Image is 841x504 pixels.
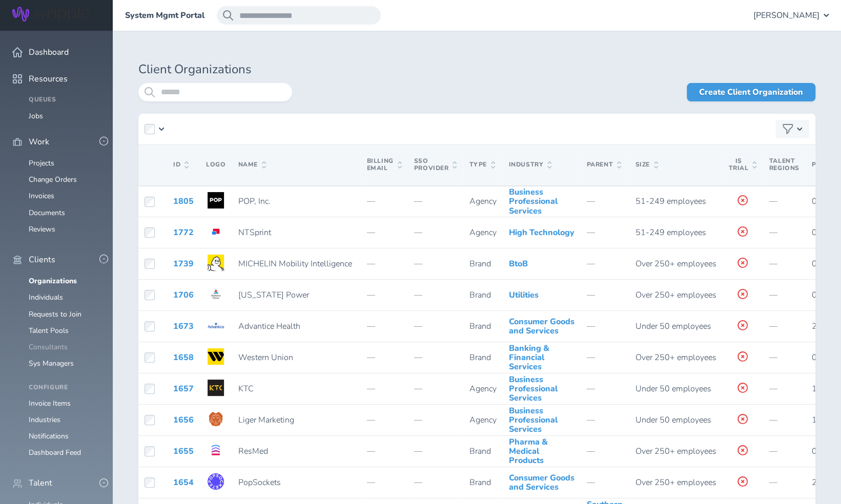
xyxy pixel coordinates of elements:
[99,255,108,263] button: -
[414,478,457,487] p: —
[586,383,594,394] span: —
[769,289,777,301] span: —
[469,161,495,169] span: Type
[812,352,817,363] span: 0
[635,289,716,301] span: Over 250+ employees
[812,227,817,238] span: 0
[99,137,108,145] button: -
[173,352,194,363] a: 1658
[508,161,551,169] span: Industry
[769,157,799,172] span: Talent Regions
[29,415,60,425] a: Industries
[366,197,401,206] p: —
[29,384,100,391] h4: Configure
[173,383,194,394] a: 1657
[812,477,817,488] span: 2
[635,352,716,363] span: Over 250+ employees
[469,414,496,426] span: Agency
[29,398,71,408] a: Invoice Items
[29,74,68,83] span: Resources
[173,196,194,207] a: 1805
[508,436,547,467] a: Pharma & Medical Products
[586,352,594,363] span: —
[635,383,711,394] span: Under 50 employees
[812,258,817,269] span: 0
[206,160,225,169] span: Logo
[238,161,265,169] span: Name
[414,228,457,237] p: —
[173,258,194,269] a: 1739
[366,158,401,172] span: Billing Email
[208,442,224,458] img: Logo
[366,415,401,425] p: —
[138,62,815,77] h1: Client Organizations
[173,414,194,426] a: 1656
[208,223,224,240] img: Logo
[238,227,271,238] span: NTSprint
[469,196,496,207] span: Agency
[635,161,658,169] span: Size
[469,227,496,238] span: Agency
[238,414,294,426] span: Liger Marketing
[29,137,49,146] span: Work
[366,353,401,362] p: —
[414,322,457,331] p: —
[469,477,490,488] span: Brand
[29,96,100,103] h4: Queues
[29,208,65,218] a: Documents
[635,477,716,488] span: Over 250+ employees
[508,472,574,493] a: Consumer Goods and Services
[769,414,777,426] span: —
[238,258,352,269] span: MICHELIN Mobility Intelligence
[366,478,401,487] p: —
[812,289,817,301] span: 0
[508,186,557,217] a: Business Professional Services
[769,196,777,207] span: —
[173,227,194,238] a: 1772
[635,321,711,332] span: Under 50 employees
[414,259,457,268] p: —
[586,161,621,169] span: Parent
[208,380,224,396] img: Logo
[769,227,777,238] span: —
[769,383,777,394] span: —
[366,384,401,393] p: —
[586,321,594,332] span: —
[366,290,401,300] p: —
[238,289,309,301] span: [US_STATE] Power
[29,309,81,319] a: Requests to Join
[769,477,777,488] span: —
[469,383,496,394] span: Agency
[769,446,777,457] span: —
[769,258,777,269] span: —
[238,446,268,457] span: ResMed
[635,227,706,238] span: 51-249 employees
[208,286,224,302] img: Logo
[753,11,819,20] span: [PERSON_NAME]
[586,258,594,269] span: —
[208,348,224,365] img: Logo
[29,326,69,335] a: Talent Pools
[125,11,204,20] a: System Mgmt Portal
[366,447,401,456] p: —
[586,227,594,238] span: —
[508,316,574,337] a: Consumer Goods and Services
[366,228,401,237] p: —
[635,414,711,426] span: Under 50 employees
[238,321,300,332] span: Advantice Health
[508,343,549,373] a: Banking & Financial Services
[29,359,74,368] a: Sys Managers
[769,352,777,363] span: —
[586,414,594,426] span: —
[812,383,817,394] span: 1
[469,321,490,332] span: Brand
[238,477,280,488] span: PopSockets
[173,321,194,332] a: 1673
[238,383,253,394] span: KTC
[29,48,69,57] span: Dashboard
[508,374,557,404] a: Business Professional Services
[208,473,224,490] img: Logo
[508,405,557,435] a: Business Professional Services
[414,384,457,393] p: —
[586,446,594,457] span: —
